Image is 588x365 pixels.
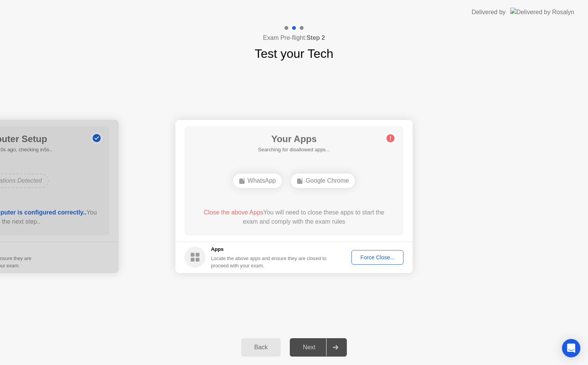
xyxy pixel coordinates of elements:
[510,8,574,16] img: Delivered by Rosalyn
[354,254,401,260] div: Force Close...
[307,34,325,41] b: Step 2
[472,8,506,17] div: Delivered by
[351,250,403,265] button: Force Close...
[290,338,347,357] button: Next
[204,209,263,216] span: Close the above Apps
[258,132,330,146] h1: Your Apps
[562,339,580,357] div: Open Intercom Messenger
[241,338,281,357] button: Back
[263,33,325,43] h4: Exam Pre-flight:
[211,246,327,253] h5: Apps
[211,255,327,269] div: Locate the above apps and ensure they are closed to proceed with your exam.
[291,173,355,188] div: Google Chrome
[258,146,330,154] h5: Searching for disallowed apps...
[196,208,393,226] div: You will need to close these apps to start the exam and comply with the exam rules
[292,344,326,351] div: Next
[233,173,282,188] div: WhatsApp
[255,44,333,63] h1: Test your Tech
[243,344,278,351] div: Back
